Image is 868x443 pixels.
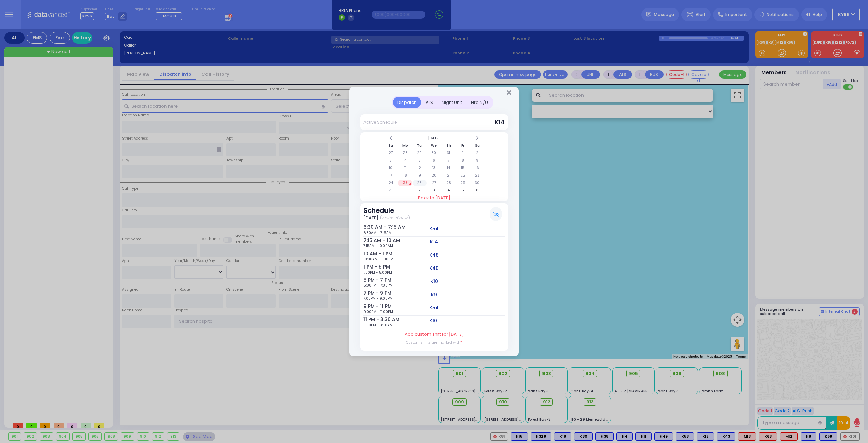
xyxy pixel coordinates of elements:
[398,180,412,186] td: 25
[363,290,382,296] h6: 7 PM - 9 PM
[476,135,479,141] span: Next Month
[441,142,455,149] th: Th
[398,135,470,142] th: Select Month
[363,283,393,288] span: 5:00PM - 7:00PM
[471,187,485,194] td: 6
[441,172,455,179] td: 21
[430,239,438,245] h5: K14
[413,150,427,156] td: 29
[393,97,421,108] div: Dispatch
[437,97,467,108] div: Night Unit
[471,157,485,164] td: 9
[384,187,398,194] td: 31
[384,180,398,186] td: 24
[389,135,392,141] span: Previous Month
[363,257,393,262] span: 10:00AM - 1:00PM
[363,238,382,243] h6: 7:15 AM - 10 AM
[507,89,511,96] button: Close
[471,172,485,179] td: 23
[471,180,485,186] td: 30
[363,243,393,248] span: 7:15AM - 10:00AM
[430,279,438,284] h5: K10
[456,165,470,171] td: 15
[429,305,439,311] h5: K54
[413,142,427,149] th: Tu
[456,157,470,164] td: 8
[384,142,398,149] th: Su
[363,207,410,215] h3: Schedule
[429,226,439,232] h5: K54
[398,150,412,156] td: 28
[467,97,492,108] div: Fire N/U
[363,119,397,125] div: Active Schedule
[471,142,485,149] th: Sa
[427,165,441,171] td: 13
[363,270,392,275] span: 1:00PM - 5:00PM
[441,180,455,186] td: 28
[398,142,412,149] th: Mo
[456,142,470,149] th: Fr
[427,157,441,164] td: 6
[441,165,455,171] td: 14
[456,187,470,194] td: 5
[363,322,393,328] span: 11:00PM - 3:30AM
[413,172,427,179] td: 19
[413,157,427,164] td: 5
[431,292,437,298] h5: K9
[441,187,455,194] td: 4
[471,150,485,156] td: 2
[363,296,393,301] span: 7:00PM - 9:00PM
[363,230,392,235] span: 6:30AM - 7:15AM
[398,165,412,171] td: 11
[363,317,382,322] h6: 11 PM - 3:30 AM
[384,172,398,179] td: 17
[405,331,464,338] label: Add custom shift for
[429,252,439,258] h5: K48
[363,277,382,283] h6: 5 PM - 7 PM
[363,215,378,221] span: [DATE]
[363,264,382,270] h6: 1 PM - 5 PM
[413,180,427,186] td: 26
[427,187,441,194] td: 3
[380,215,410,221] span: (א אלול תשפה)
[421,97,437,108] div: ALS
[413,187,427,194] td: 2
[456,150,470,156] td: 1
[427,172,441,179] td: 20
[427,142,441,149] th: We
[471,165,485,171] td: 16
[398,157,412,164] td: 4
[406,340,462,345] label: Custom shifts are marked with
[413,165,427,171] td: 12
[427,180,441,186] td: 27
[363,251,382,257] h6: 10 AM - 1 PM
[384,165,398,171] td: 10
[441,157,455,164] td: 7
[363,309,393,314] span: 9:00PM - 11:00PM
[448,331,464,337] span: [DATE]
[398,172,412,179] td: 18
[456,172,470,179] td: 22
[360,195,508,201] a: Back to [DATE]
[495,118,505,126] span: K14
[427,150,441,156] td: 30
[384,157,398,164] td: 3
[456,180,470,186] td: 29
[363,224,382,230] h6: 6:30 AM - 7:15 AM
[429,318,439,324] h5: K101
[429,265,439,271] h5: K40
[398,187,412,194] td: 1
[441,150,455,156] td: 31
[363,303,382,309] h6: 9 PM - 11 PM
[384,150,398,156] td: 27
